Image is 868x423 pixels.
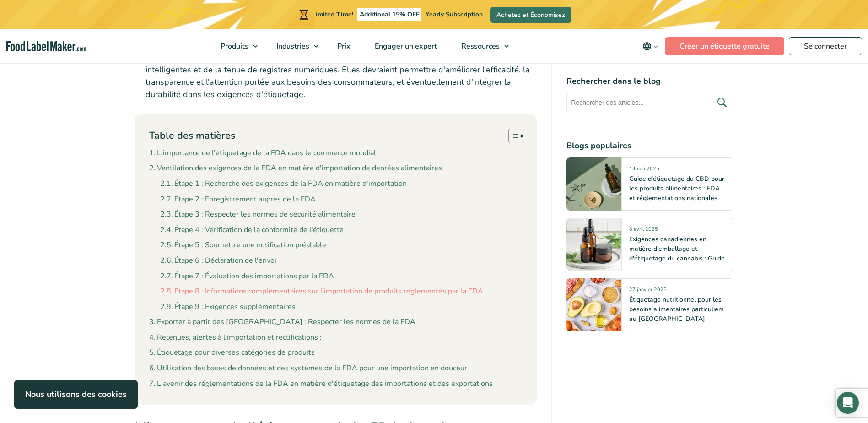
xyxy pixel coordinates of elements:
[149,347,315,359] a: Étiquetage pour diverses catégories de produits
[426,10,483,19] span: Yearly Subscription
[160,209,356,221] a: Étape 3 : Respecter les normes de sécurité alimentaire
[149,363,467,374] a: Utilisation des bases de données et des systèmes de la FDA pour une importation en douceur
[566,75,733,87] h4: Rechercher dans le blog
[501,128,522,144] a: Toggle Table of Content
[449,29,513,63] a: Ressources
[490,7,571,23] a: Achetez et Économisez
[149,163,442,174] a: Ventilation des exigences de la FDA en matière d'importation de denrées alimentaires
[789,37,862,55] a: Se connecter
[629,295,724,323] a: Étiquetage nutritionnel pour les besoins alimentaires particuliers au [GEOGRAPHIC_DATA]
[149,129,235,143] p: Table des matières
[264,29,323,63] a: Industries
[629,226,658,236] span: 8 avril 2025
[160,194,316,206] a: Étape 2 : Enregistrement auprès de la FDA
[629,286,667,297] span: 27 janvier 2025
[325,29,361,63] a: Prix
[837,392,859,414] div: Open Intercom Messenger
[149,316,415,328] a: Exporter à partir des [GEOGRAPHIC_DATA] : Respecter les normes de la FDA
[312,10,353,19] span: Limited Time!
[146,51,537,101] li: Les avancées technologiques comprennent l'utilisation de la blockchain, de l'IA, de l'IdO, des ét...
[566,93,733,112] input: Rechercher des articles...
[665,37,784,55] a: Créer un étiquette gratuite
[160,178,407,190] a: Étape 1 : Recherche des exigences de la FDA en matière d'importation
[209,29,262,63] a: Produits
[458,41,501,51] span: Ressources
[372,41,438,51] span: Engager un expert
[149,147,376,159] a: L'importance de l'étiquetage de la FDA dans le commerce mondial
[274,41,310,51] span: Industries
[149,332,322,344] a: Retenues, alertes à l'importation et rectifications :
[629,165,659,176] span: 14 mai 2025
[160,255,276,267] a: Étape 6 : Déclaration de l'envoi
[160,271,334,282] a: Étape 7 : Évaluation des importations par la FDA
[629,235,725,263] a: Exigences canadiennes en matière d'emballage et d'étiquetage du cannabis : Guide
[160,239,326,251] a: Étape 5 : Soumettre une notification préalable
[566,140,733,152] h4: Blogs populaires
[629,174,724,202] a: Guide d'étiquetage du CBD pour les produits alimentaires : FDA et réglementations nationales
[160,286,483,298] a: Étape 8 : Informations complémentaires sur l'importation de produits réglementés par la FDA
[160,301,296,313] a: Étape 9 : Exigences supplémentaires
[160,224,344,236] a: Étape 4 : Vérification de la conformité de l'étiquette
[357,8,422,21] span: Additional 15% OFF
[334,41,351,51] span: Prix
[25,389,127,400] strong: Nous utilisons des cookies
[363,29,447,63] a: Engager un expert
[218,41,249,51] span: Produits
[149,378,493,390] a: L'avenir des réglementations de la FDA en matière d'étiquetage des importations et des exportations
